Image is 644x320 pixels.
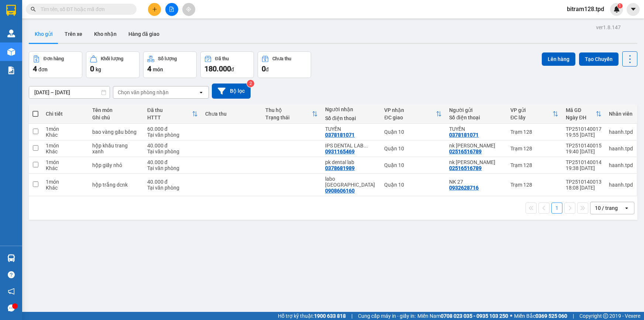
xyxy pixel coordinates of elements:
sup: 1 [617,3,623,8]
th: Toggle SortBy [380,104,445,124]
div: Số điện thoại [325,115,377,121]
div: 02516516789 [449,149,482,154]
div: hộp khấu trang xanh [92,143,140,154]
svg: open [198,89,204,95]
button: caret-down [627,3,640,16]
span: đ [266,67,269,72]
span: ⚪️ [510,314,512,317]
button: aim [182,3,195,16]
button: Khối lượng0kg [86,51,140,78]
th: Toggle SortBy [507,104,562,124]
div: Chi tiết [46,111,85,117]
div: Số lượng [158,56,177,61]
div: 0378181071 [449,132,479,138]
div: 1 món [46,159,85,165]
div: Đã thu [147,107,192,113]
span: plus [152,7,157,12]
div: 0378181071 [325,132,355,138]
div: Khác [46,165,85,171]
div: Người nhận [325,106,377,112]
sup: 2 [247,80,254,87]
div: Quận 10 [384,162,442,168]
span: 1 [619,3,621,8]
div: Trạm 128 [510,146,558,152]
button: Trên xe [59,25,88,43]
span: 0 [262,64,266,73]
div: 40.000 đ [147,159,198,165]
span: message [8,304,15,312]
div: HTTT [147,115,192,120]
div: 0378681989 [325,165,355,171]
button: Bộ lọc [212,84,251,99]
div: Trạm 128 [510,162,558,168]
div: 40.000 đ [147,179,198,185]
img: solution-icon [7,67,15,74]
img: warehouse-icon [7,30,15,37]
div: ver 1.8.147 [596,23,621,31]
span: file-add [169,7,174,12]
div: Quận 10 [384,182,442,188]
span: aim [186,7,191,12]
div: TUYỀN [449,126,503,132]
span: bitram128.tpd [561,4,610,14]
div: Quận 10 [384,146,442,152]
div: TP2510140015 [566,143,602,149]
div: Đơn hàng [44,56,64,61]
div: hộp trắng dcnk [92,182,140,188]
button: Số lượng4món [143,51,197,78]
span: đơn [38,67,48,72]
div: VP gửi [510,107,552,113]
div: Số điện thoại [449,115,503,120]
div: 19:55 [DATE] [566,132,602,138]
div: 18:08 [DATE] [566,185,602,191]
strong: 0369 525 060 [535,313,567,319]
button: Hàng đã giao [123,25,165,43]
th: Toggle SortBy [262,104,321,124]
span: question-circle [8,271,15,278]
button: 1 [551,202,562,214]
div: Tại văn phòng [147,132,198,138]
div: NK 27 [449,179,503,185]
div: Chưa thu [272,56,291,61]
div: ĐC lấy [510,115,552,120]
div: VP nhận [384,107,436,113]
div: 0931165469 [325,149,355,154]
input: Select a date range. [29,86,110,98]
div: nk lê anh [449,159,503,165]
span: Miền Nam [417,312,508,320]
span: kg [96,67,101,72]
div: bao vàng gấu bông [92,129,140,135]
strong: 1900 633 818 [314,313,346,319]
button: Tạo Chuyến [579,52,619,66]
div: 1 món [46,143,85,149]
div: Đã thu [215,56,229,61]
span: món [153,67,163,72]
div: Khối lượng [101,56,123,61]
div: Mã GD [566,107,596,113]
div: Tại văn phòng [147,165,198,171]
div: haanh.tpd [609,146,633,152]
span: 4 [147,64,151,73]
div: Tại văn phòng [147,149,198,154]
div: Chọn văn phòng nhận [118,89,169,96]
span: notification [8,288,15,295]
div: Quận 10 [384,129,442,135]
div: 19:40 [DATE] [566,149,602,154]
div: hộp giấy nhỏ [92,162,140,168]
div: Thu hộ [265,107,312,113]
img: icon-new-feature [613,6,620,13]
div: Nhân viên [609,111,633,117]
strong: 0708 023 035 - 0935 103 250 [441,313,508,319]
button: Kho gửi [29,25,59,43]
button: file-add [165,3,178,16]
div: 1 món [46,179,85,185]
span: 4 [33,64,37,73]
div: haanh.tpd [609,182,633,188]
div: TUYỀN [325,126,377,132]
button: Đã thu180.000đ [200,51,254,78]
div: 40.000 đ [147,143,198,149]
div: Người gửi [449,107,503,113]
div: TP2510140013 [566,179,602,185]
img: logo-vxr [6,5,16,16]
span: copyright [603,313,608,319]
